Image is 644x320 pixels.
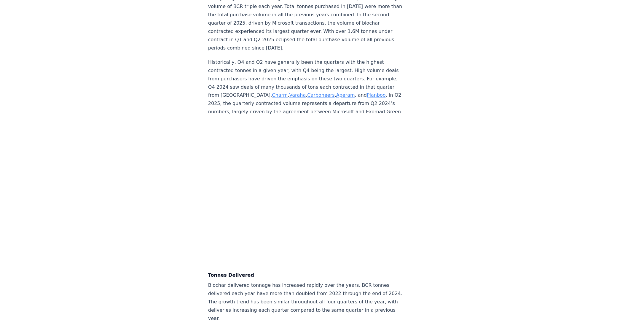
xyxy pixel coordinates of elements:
a: Varaha [289,93,306,98]
h4: Tonnes Delivered [208,272,404,279]
p: Historically, Q4 and Q2 have generally been the quarters with the highest contracted tonnes in a ... [208,58,404,116]
iframe: Stacked column chart [208,122,404,265]
a: Carboneers [307,93,335,98]
a: Aperam [336,93,355,98]
a: Charm [272,93,288,98]
a: Planboo [367,93,386,98]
